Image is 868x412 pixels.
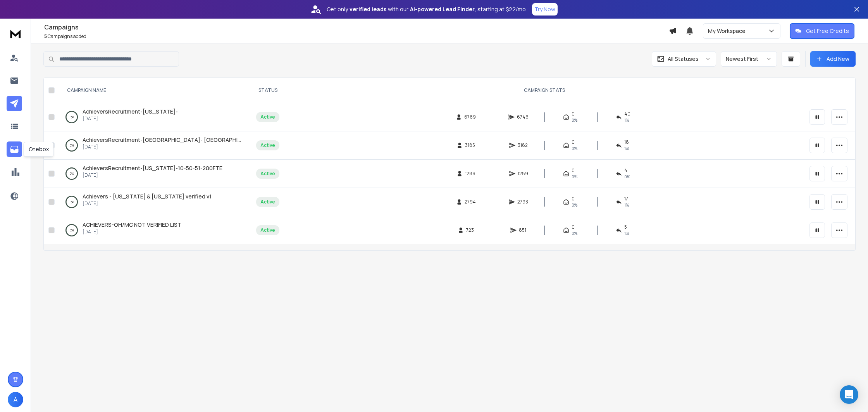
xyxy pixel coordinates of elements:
span: 40 [624,111,630,117]
span: 0% [572,145,577,152]
button: Add New [810,51,856,67]
strong: verified leads [350,5,386,13]
a: ACHIEVERS-OH/MC NOT VERIFIED LIST [83,221,181,229]
p: My Workspace [708,27,749,35]
p: [DATE] [83,200,212,207]
p: [DATE] [83,144,244,150]
button: A [8,392,23,407]
span: 18 [624,139,629,145]
span: 0% [572,117,577,123]
span: 0 [572,111,575,117]
p: Get Free Credits [806,27,849,35]
span: 0% [572,230,577,236]
span: 17 [624,196,628,202]
div: Active [260,171,275,177]
span: 0% [572,202,577,208]
p: All Statuses [668,55,699,63]
span: 0 [572,139,575,145]
a: AchieversRecruitment-[US_STATE]- [83,108,178,115]
p: 0 % [70,170,74,178]
th: STATUS [251,78,284,103]
strong: AI-powered Lead Finder, [410,5,476,13]
div: Active [260,199,275,205]
span: 1 % [624,145,629,152]
h1: Campaigns [44,22,669,32]
span: 1 % [624,230,629,236]
span: 5 [44,33,47,40]
span: 1 % [624,117,629,123]
span: 2794 [465,199,476,205]
img: logo [8,26,23,41]
p: 0 % [70,226,74,234]
span: 6769 [464,114,476,120]
span: 0 % [624,174,630,180]
button: Try Now [532,3,558,16]
p: 0 % [70,141,74,149]
div: Active [260,227,275,233]
p: [DATE] [83,115,178,122]
td: 0%Achievers - [US_STATE] & [US_STATE] verified v1[DATE] [58,188,251,216]
span: 6746 [517,114,529,120]
div: Onebox [24,142,54,157]
span: 1289 [518,171,528,177]
td: 0%AchieversRecruitment-[GEOGRAPHIC_DATA]- [GEOGRAPHIC_DATA]-[DATE] [58,131,251,160]
p: [DATE] [83,172,222,178]
td: 0%ACHIEVERS-OH/MC NOT VERIFIED LIST[DATE] [58,216,251,245]
span: 723 [466,227,474,233]
span: 0 [572,167,575,174]
a: Achievers - [US_STATE] & [US_STATE] verified v1 [83,193,212,200]
button: Get Free Credits [790,23,854,39]
div: Active [260,142,275,148]
span: 2793 [517,199,528,205]
p: [DATE] [83,229,181,235]
p: 0 % [70,198,74,206]
span: 1 % [624,202,629,208]
p: Campaigns added [44,33,669,40]
a: AchieversRecruitment-[GEOGRAPHIC_DATA]- [GEOGRAPHIC_DATA]- [83,136,244,144]
div: Open Intercom Messenger [840,385,858,404]
p: 0 % [70,113,74,121]
a: AchieversRecruitment-[US_STATE]-10-50-51-200FTE [83,164,222,172]
td: 0%AchieversRecruitment-[US_STATE]-10-50-51-200FTE[DATE] [58,160,251,188]
span: 3185 [465,142,475,148]
span: 0% [572,174,577,180]
span: 5 [624,224,627,230]
span: ACHIEVERS-OH/MC NOT VERIFIED LIST [83,221,181,228]
span: 4 [624,167,627,174]
p: Try Now [534,5,555,13]
button: Newest First [721,51,777,67]
th: CAMPAIGN STATS [284,78,805,103]
span: AchieversRecruitment-[GEOGRAPHIC_DATA]- [GEOGRAPHIC_DATA]- [83,136,264,143]
span: AchieversRecruitment-[US_STATE]- [83,108,178,115]
p: Get only with our starting at $22/mo [327,5,526,13]
td: 0%AchieversRecruitment-[US_STATE]-[DATE] [58,103,251,131]
th: CAMPAIGN NAME [58,78,251,103]
span: 0 [572,224,575,230]
span: 1289 [465,171,475,177]
div: Active [260,114,275,120]
span: 851 [519,227,527,233]
span: 3182 [518,142,528,148]
span: 0 [572,196,575,202]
